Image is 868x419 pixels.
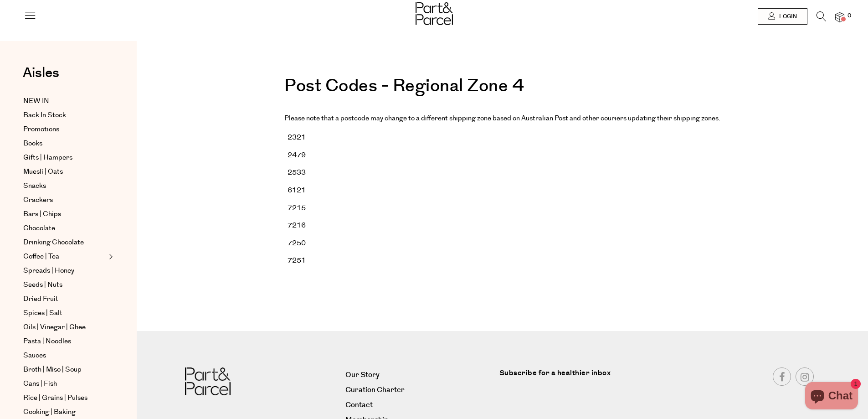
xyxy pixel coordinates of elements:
span: Drinking Chocolate [23,237,84,248]
span: Oils | Vinegar | Ghee [23,322,86,333]
td: 2479 [284,146,324,164]
p: Please note that a postcode may change to a different shipping zone based on Australian Post and ... [284,113,720,124]
span: Cans | Fish [23,378,57,389]
span: Rice | Grains | Pulses [23,393,87,403]
span: Coffee | Tea [23,251,59,262]
span: Aisles [23,63,59,83]
span: 0 [845,12,853,20]
span: Bars | Chips [23,209,61,220]
span: Seeds | Nuts [23,279,62,290]
a: Chocolate [23,223,106,234]
span: Chocolate [23,223,55,234]
a: Rice | Grains | Pulses [23,393,106,403]
span: Sauces [23,350,46,361]
img: Part&Parcel [185,367,231,395]
label: Subscribe for a healthier inbox [499,367,660,385]
a: Gifts | Hampers [23,152,106,163]
span: Promotions [23,124,59,135]
a: 0 [835,12,844,22]
a: Books [23,138,106,149]
span: Pasta | Noodles [23,336,71,347]
a: Oils | Vinegar | Ghee [23,322,106,333]
span: Back In Stock [23,110,66,121]
span: Spreads | Honey [23,265,74,276]
a: Contact [345,399,493,411]
a: Spices | Salt [23,308,106,319]
img: Part&Parcel [416,2,453,25]
h1: Post Codes - Regional Zone 4 [284,78,720,104]
a: Pasta | Noodles [23,336,106,347]
span: Dried Fruit [23,294,58,305]
a: Spreads | Honey [23,265,106,276]
button: Expand/Collapse Coffee | Tea [107,251,113,262]
td: 6121 [284,181,324,199]
span: Muesli | Oats [23,166,63,177]
a: Broth | Miso | Soup [23,364,106,375]
span: Snacks [23,181,46,191]
span: Books [23,138,42,149]
a: Login [758,8,807,25]
span: Spices | Salt [23,308,62,319]
td: 7216 [284,217,324,235]
a: Promotions [23,124,106,135]
td: 7250 [284,234,324,252]
a: Back In Stock [23,110,106,121]
a: Curation Charter [345,384,493,396]
span: Gifts | Hampers [23,152,72,163]
a: Coffee | Tea [23,251,106,262]
a: Aisles [23,66,59,89]
a: Dried Fruit [23,294,106,305]
a: Snacks [23,181,106,191]
a: NEW IN [23,96,106,107]
span: Cooking | Baking [23,407,76,418]
a: Cooking | Baking [23,407,106,418]
td: 2533 [284,164,324,182]
span: Crackers [23,195,53,206]
span: NEW IN [23,96,49,107]
a: Our Story [345,369,493,381]
a: Cans | Fish [23,378,106,389]
a: Bars | Chips [23,209,106,220]
inbox-online-store-chat: Shopify online store chat [802,382,861,412]
span: Broth | Miso | Soup [23,364,82,375]
span: Login [777,13,797,21]
a: Sauces [23,350,106,361]
td: 7251 [284,252,324,270]
a: Seeds | Nuts [23,279,106,290]
a: Crackers [23,195,106,206]
a: Muesli | Oats [23,166,106,177]
td: 7215 [284,199,324,217]
td: 2321 [284,129,324,147]
a: Drinking Chocolate [23,237,106,248]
